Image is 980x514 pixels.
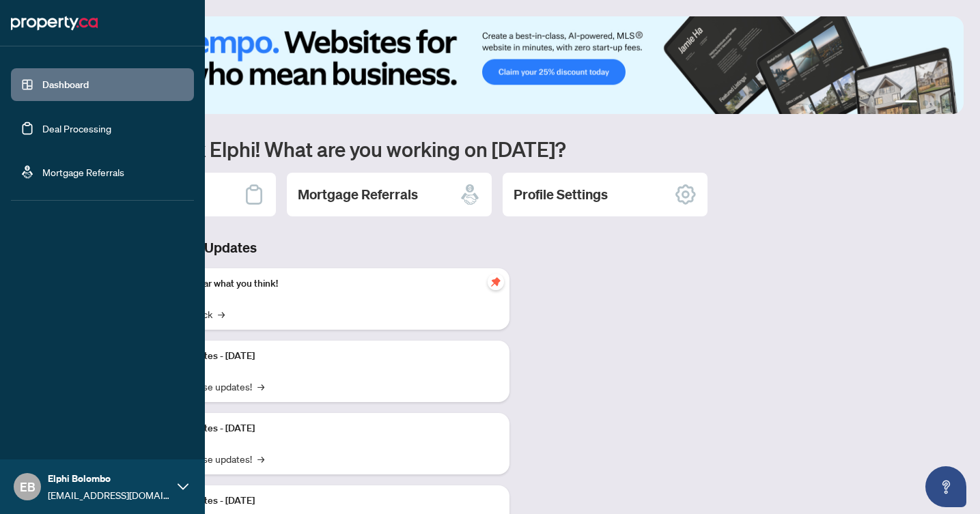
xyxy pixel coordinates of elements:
a: Dashboard [42,78,89,91]
button: Open asap [925,466,966,507]
img: Slide 0 [71,16,964,114]
p: Platform Updates - [DATE] [143,349,499,364]
button: 1 [895,100,917,106]
h1: Welcome back Elphi! What are you working on [DATE]? [71,136,964,162]
button: 2 [923,100,928,106]
span: [EMAIL_ADDRESS][DOMAIN_NAME] [48,487,171,502]
span: → [218,306,225,322]
span: EB [20,477,36,496]
h2: Profile Settings [514,185,608,204]
p: Platform Updates - [DATE] [143,421,499,436]
span: Elphi Bolombo [48,471,171,486]
a: Mortgage Referrals [42,166,124,178]
span: pushpin [488,274,504,290]
img: logo [11,12,98,34]
button: 4 [944,100,950,106]
p: We want to hear what you think! [143,276,499,291]
h2: Mortgage Referrals [298,185,418,204]
a: Deal Processing [42,122,111,134]
p: Platform Updates - [DATE] [143,494,499,509]
button: 3 [934,100,939,106]
h3: Brokerage & Industry Updates [71,238,509,257]
span: → [257,451,264,466]
span: → [257,379,264,394]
